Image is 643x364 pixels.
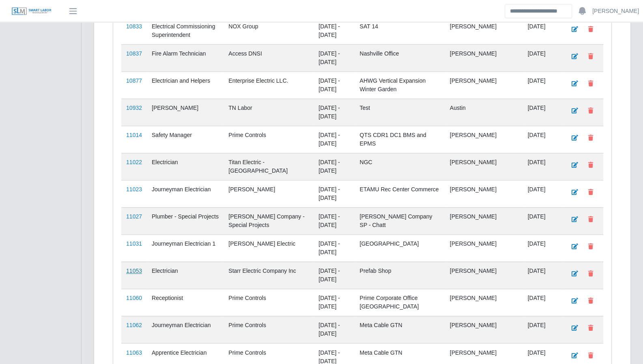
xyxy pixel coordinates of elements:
[445,126,523,153] td: [PERSON_NAME]
[355,234,445,261] td: [GEOGRAPHIC_DATA]
[445,44,523,71] td: [PERSON_NAME]
[355,126,445,153] td: QTS CDR1 DC1 BMS and EPMS
[523,289,561,316] td: [DATE]
[445,234,523,261] td: [PERSON_NAME]
[523,17,561,44] td: [DATE]
[224,126,314,153] td: Prime Controls
[147,316,224,343] td: Journeyman Electrician
[523,180,561,207] td: [DATE]
[355,17,445,44] td: SAT 14
[355,207,445,234] td: [PERSON_NAME] Company SP - Chatt
[224,71,314,98] td: Enterprise Electric LLC.
[224,289,314,316] td: Prime Controls
[224,316,314,343] td: Prime Controls
[147,289,224,316] td: Receptionist
[445,316,523,343] td: [PERSON_NAME]
[355,316,445,343] td: Meta Cable GTN
[224,180,314,207] td: [PERSON_NAME]
[445,261,523,289] td: [PERSON_NAME]
[523,44,561,71] td: [DATE]
[314,316,355,343] td: [DATE] - [DATE]
[126,159,142,165] a: 11022
[147,17,224,44] td: Electrical Commissioning Superintendent
[523,234,561,261] td: [DATE]
[126,77,142,84] a: 10877
[314,126,355,153] td: [DATE] - [DATE]
[147,207,224,234] td: Plumber - Special Projects
[224,17,314,44] td: NOX Group
[314,98,355,126] td: [DATE] - [DATE]
[445,289,523,316] td: [PERSON_NAME]
[523,153,561,180] td: [DATE]
[505,4,572,18] input: Search
[355,153,445,180] td: NGC
[126,295,142,301] a: 11060
[126,23,142,30] a: 10833
[314,180,355,207] td: [DATE] - [DATE]
[224,261,314,289] td: Starr Electric Company Inc
[445,180,523,207] td: [PERSON_NAME]
[592,7,639,15] a: [PERSON_NAME]
[355,98,445,126] td: Test
[224,234,314,261] td: [PERSON_NAME] Electric
[523,126,561,153] td: [DATE]
[314,261,355,289] td: [DATE] - [DATE]
[126,349,142,355] a: 11063
[314,17,355,44] td: [DATE] - [DATE]
[355,71,445,98] td: AHWG Vertical Expansion Winter Garden
[355,289,445,316] td: Prime Corporate Office [GEOGRAPHIC_DATA]
[445,153,523,180] td: [PERSON_NAME]
[224,98,314,126] td: TN Labor
[147,126,224,153] td: Safety Manager
[147,98,224,126] td: [PERSON_NAME]
[445,17,523,44] td: [PERSON_NAME]
[523,316,561,343] td: [DATE]
[126,268,142,274] a: 11053
[523,207,561,234] td: [DATE]
[355,44,445,71] td: Nashville Office
[355,261,445,289] td: Prefab Shop
[147,261,224,289] td: Electrician
[314,289,355,316] td: [DATE] - [DATE]
[224,44,314,71] td: Access DNSI
[314,44,355,71] td: [DATE] - [DATE]
[355,180,445,207] td: ETAMU Rec Center Commerce
[11,7,52,16] img: SLM Logo
[445,71,523,98] td: [PERSON_NAME]
[126,132,142,138] a: 11014
[147,234,224,261] td: Journeyman Electrician 1
[314,71,355,98] td: [DATE] - [DATE]
[224,153,314,180] td: Titan Electric - [GEOGRAPHIC_DATA]
[147,180,224,207] td: Journeyman Electrician
[126,105,142,111] a: 10932
[126,186,142,193] a: 11023
[126,240,142,247] a: 11031
[523,261,561,289] td: [DATE]
[445,207,523,234] td: [PERSON_NAME]
[523,71,561,98] td: [DATE]
[314,234,355,261] td: [DATE] - [DATE]
[126,322,142,328] a: 11062
[147,44,224,71] td: Fire Alarm Technician
[147,71,224,98] td: Electrician and Helpers
[314,153,355,180] td: [DATE] - [DATE]
[126,50,142,57] a: 10837
[147,153,224,180] td: Electrician
[126,213,142,220] a: 11027
[523,98,561,126] td: [DATE]
[224,207,314,234] td: [PERSON_NAME] Company - Special Projects
[445,98,523,126] td: Austin
[314,207,355,234] td: [DATE] - [DATE]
